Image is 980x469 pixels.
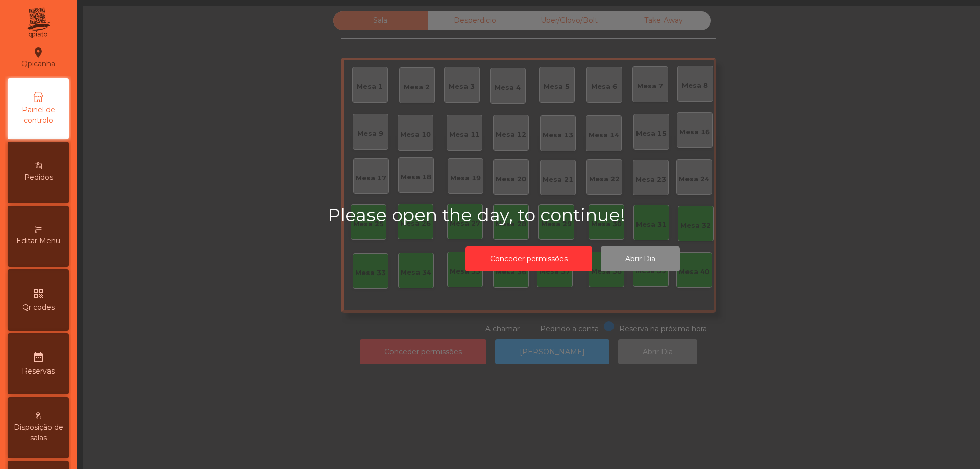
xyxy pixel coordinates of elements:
i: location_on [32,46,44,59]
i: date_range [32,351,44,363]
button: Conceder permissões [465,246,592,271]
h2: Please open the day, to continue! [328,205,818,226]
span: Reservas [22,366,55,377]
button: Abrir Dia [601,246,680,271]
img: qpiato [26,5,51,41]
span: Editar Menu [16,236,60,246]
span: Qr codes [22,302,55,313]
div: Qpicanha [21,45,55,70]
span: Pedidos [24,172,53,183]
span: Disposição de salas [10,422,66,443]
span: Painel de controlo [10,105,66,126]
i: qr_code [32,287,44,300]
